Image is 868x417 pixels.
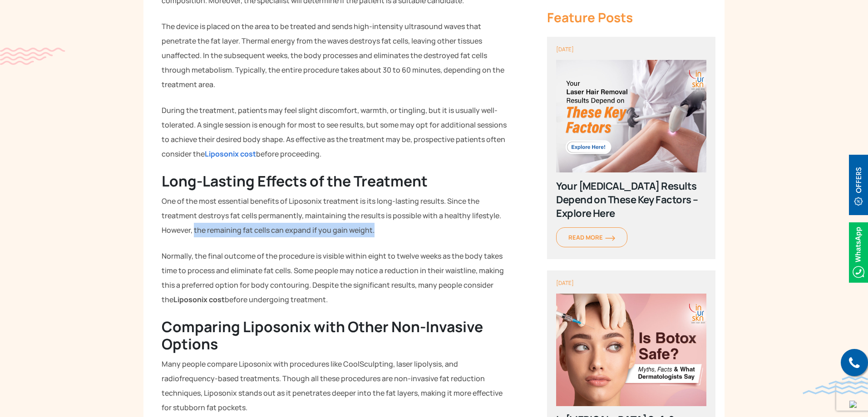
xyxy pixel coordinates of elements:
div: [DATE] [556,46,706,53]
div: Your [MEDICAL_DATA] Results Depend on These Key Factors – Explore Here [556,179,706,220]
img: bluewave [803,376,868,394]
p: The device is placed on the area to be treated and sends high-intensity ultrasound waves that pen... [162,19,509,92]
a: Read Moreorange-arrow [556,227,627,247]
strong: Comparing Liposonix with Other Non-Invasive Options [162,317,483,354]
p: Many people compare Liposonix with procedures like CoolSculpting, laser lipolysis, and radiofrequ... [162,357,509,415]
a: Whatsappicon [849,246,868,256]
img: up-blue-arrow.svg [849,401,857,408]
div: [DATE] [556,280,706,287]
strong: Liposonix cost [173,294,225,304]
div: Feature Posts [547,9,715,25]
img: Whatsappicon [849,222,868,283]
img: orange-arrow [605,235,615,240]
strong: Long-Lasting Effects of the Treatment [162,171,428,191]
p: One of the most essential benefits of Liposonix treatment is its long-lasting results. Since the ... [162,194,509,237]
p: During the treatment, patients may feel slight discomfort, warmth, or tingling, but it is usually... [162,103,509,161]
span: Read More [568,233,615,241]
p: Normally, the final outcome of the procedure is visible within eight to twelve weeks as the body ... [162,249,509,307]
img: offerBt [849,155,868,215]
a: Liposonix cost [205,149,256,159]
img: poster [556,294,706,406]
img: poster [556,60,706,172]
